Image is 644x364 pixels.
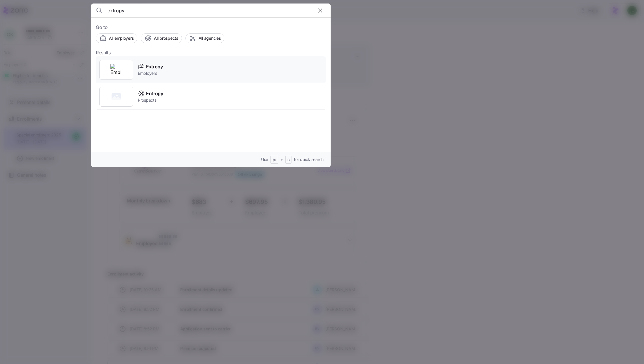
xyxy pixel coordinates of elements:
button: All agencies [185,33,225,43]
span: Extropy [146,63,163,70]
button: All prospects [141,33,182,43]
span: B [287,158,290,163]
span: All agencies [199,35,221,41]
span: All employers [109,35,133,41]
span: ⌘ [272,158,276,163]
span: Employers [138,70,163,76]
button: All employers [96,33,137,43]
span: Entropy [146,90,163,97]
span: Go to [96,24,326,31]
span: Results [96,49,111,56]
span: + [280,157,283,162]
span: Use [261,157,268,162]
span: Prospects [138,97,163,103]
img: Employer logo [110,64,122,76]
span: for quick search [294,157,324,162]
span: All prospects [154,35,178,41]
